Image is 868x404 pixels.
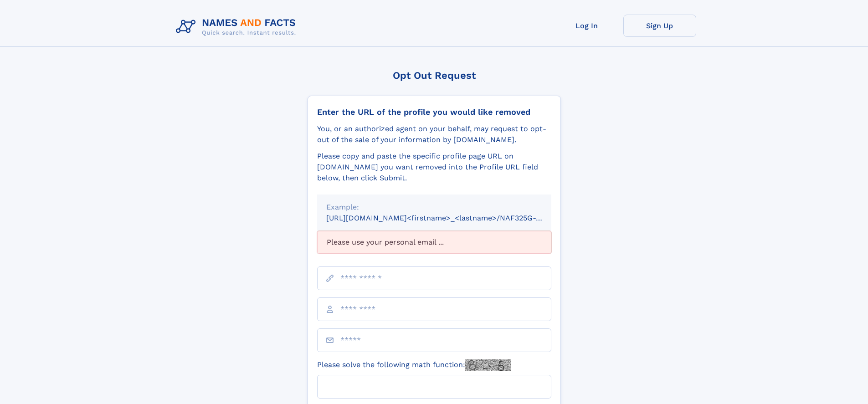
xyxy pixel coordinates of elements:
div: Please use your personal email ... [317,231,551,254]
a: Log In [550,15,623,37]
div: Enter the URL of the profile you would like removed [317,107,551,117]
div: You, or an authorized agent on your behalf, may request to opt-out of the sale of your informatio... [317,123,551,145]
small: [URL][DOMAIN_NAME]<firstname>_<lastname>/NAF325G-xxxxxxxx [326,214,569,222]
div: Please copy and paste the specific profile page URL on [DOMAIN_NAME] you want removed into the Pr... [317,151,551,184]
img: Logo Names and Facts [172,15,303,39]
div: Opt Out Request [308,70,561,81]
label: Please solve the following math function: [317,359,511,371]
a: Sign Up [623,15,696,37]
div: Example: [326,202,542,213]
